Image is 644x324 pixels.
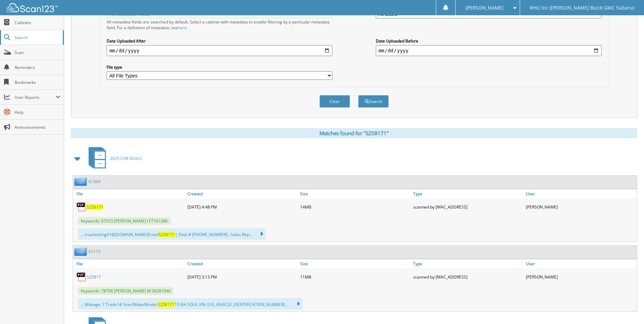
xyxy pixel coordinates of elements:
[107,38,332,44] label: Date Uploaded After
[15,35,59,40] span: Search
[530,6,634,10] span: RHLI Inc ([PERSON_NAME] Buick GMC Subaru)
[15,50,60,55] span: Scan
[178,25,187,31] a: here
[411,200,524,214] div: scanned by [MAC_ADDRESS]
[87,204,103,210] a: S258171
[7,3,58,12] img: scan123-logo-white.svg
[376,45,602,56] input: end
[158,302,174,307] span: S258171
[298,259,411,268] a: Size
[78,287,173,295] span: Keywords: 78706 [PERSON_NAME] M S8281946
[186,259,298,268] a: Created
[110,156,142,161] span: 2025 CAR DEALS
[298,200,411,214] div: 14MB
[411,259,524,268] a: Type
[524,270,637,284] div: [PERSON_NAME]
[524,259,637,268] a: User
[15,79,60,85] span: Bookmarks
[524,189,637,198] a: User
[74,177,89,186] img: folder2.png
[186,200,298,214] div: [DATE] 4:48 PM
[524,200,637,214] div: [PERSON_NAME]
[298,189,411,198] a: Size
[465,6,503,10] span: [PERSON_NAME]
[78,228,266,240] div: ... truehealing4 1@[DOMAIN_NAME] Email | Deal # [PHONE_NUMBER] . Sales Rep...
[610,291,644,324] iframe: Chat Widget
[74,247,89,256] img: folder2.png
[15,65,60,70] span: Reminders
[76,202,87,212] img: PDF.png
[76,272,87,282] img: PDF.png
[107,64,332,70] label: File type
[15,109,60,115] span: Help
[78,298,302,310] div: ... Mileage: 7 Trade1# Year/Make/Model: 15 KIA SOUL VIN: [US_VEHICLE_IDENTIFICATION_NUMBER] ...
[411,189,524,198] a: Type
[186,189,298,198] a: Created
[15,124,60,130] span: Announcements
[411,270,524,284] div: scanned by [MAC_ADDRESS]
[358,95,389,108] button: Search
[15,94,56,100] span: User Reports
[85,145,142,172] a: 2025 CAR DEALS
[89,179,100,184] a: 61304
[15,20,60,25] span: Cabinets
[89,249,100,254] a: 61115
[73,259,186,268] a: File
[319,95,350,108] button: Clear
[186,270,298,284] div: [DATE] 3:13 PM
[159,232,175,237] span: S258171
[107,45,332,56] input: start
[78,217,170,225] span: Keywords: 67973 [PERSON_NAME] I F7161286
[298,270,411,284] div: 11MB
[73,189,186,198] a: File
[376,38,602,44] label: Date Uploaded Before
[71,128,637,138] div: Matches found for "S258171"
[87,274,101,280] a: S25817
[107,19,332,31] div: All metadata fields are searched by default. Select a cabinet with metadata to enable filtering b...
